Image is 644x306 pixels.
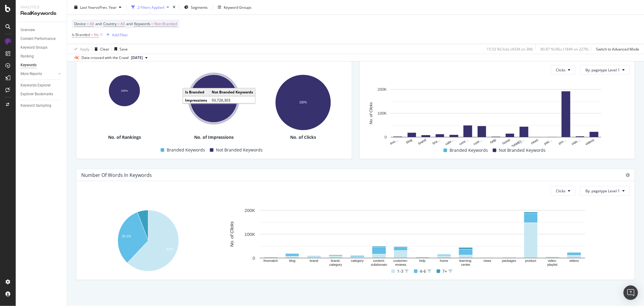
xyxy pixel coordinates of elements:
button: Switch to Advanced Mode [594,44,639,54]
text: blog [405,138,413,145]
text: brand- [331,259,341,262]
span: All [90,20,94,28]
span: vs Prev. Year [96,5,117,10]
div: Keyword Sampling [21,103,51,109]
button: Last YearvsPrev. Year [72,2,124,12]
button: Clicks [551,186,575,196]
text: 100K [377,111,387,116]
a: Keyword Sampling [21,103,62,109]
div: Keyword Groups [224,5,252,10]
text: reviews [395,263,407,267]
text: 100% [121,90,128,93]
text: 100% [210,97,218,100]
div: Analytics [21,5,62,10]
div: times [171,4,177,10]
div: Keywords [21,62,37,68]
div: No. of Clicks [260,134,347,140]
text: 62% [167,248,173,251]
span: Branded Keywords [450,147,488,154]
div: Keyword Groups [21,44,47,51]
text: videos [569,259,579,262]
text: customer- [393,259,408,262]
text: playlist [547,263,558,267]
div: Save [120,46,128,51]
div: Data crossed with the Crawl [82,55,129,60]
a: Keywords Explorer [21,82,62,89]
text: 100% [299,101,307,104]
button: By: pagetype Level 1 [580,65,630,75]
div: Number Of Words In Keywords [81,172,152,178]
span: Non-Branded [154,20,177,28]
a: Ranking [21,53,62,60]
button: Apply [72,44,89,54]
span: No [94,31,99,39]
a: Keywords [21,62,62,68]
text: brand [310,259,318,262]
a: Overview [21,27,62,33]
svg: A chart. [219,207,626,267]
text: No. of Clicks [369,102,373,124]
text: learning- [459,259,472,262]
div: 2 Filters Applied [137,5,164,10]
text: videos [585,138,595,146]
a: Keyword Groups [21,44,62,51]
span: 2025 Sep. 30th [131,55,143,60]
text: 100K [245,232,255,237]
text: help [489,138,497,145]
svg: A chart. [260,72,346,133]
text: subdomain [371,263,387,267]
div: No. of Impressions [171,134,258,140]
span: = [87,21,89,26]
span: Not Branded Keywords [216,146,263,154]
text: brand [418,138,427,145]
span: Keywords [134,21,150,26]
button: Segments [182,2,210,12]
span: 4-6 [420,268,426,275]
text: video- [548,259,557,262]
text: 0 [253,256,255,261]
button: By: pagetype Level 1 [580,186,630,196]
text: news [530,138,539,145]
div: A chart. [364,86,627,146]
div: 15.53 % Clicks ( 433K on 3M ) [487,46,533,51]
button: [DATE] [129,54,150,61]
text: 32.1% [122,235,131,238]
span: = [151,21,153,26]
span: Country [103,21,117,26]
button: Add Filter [104,31,128,38]
div: Content Performance [21,36,56,42]
svg: A chart. [81,207,215,275]
div: Overview [21,27,35,33]
div: Ranking [21,53,34,60]
span: Device [74,21,86,26]
div: Clear [100,46,109,51]
div: Open Intercom Messenger [623,285,638,300]
button: 2 Filters Applied [129,2,171,12]
span: Not Branded Keywords [499,147,546,154]
span: By: pagetype Level 1 [585,188,620,194]
a: Explorer Bookmarks [21,91,62,97]
text: home [501,138,511,145]
text: center [461,263,471,267]
span: Segments [191,5,208,10]
div: No. of Rankings [81,134,168,140]
span: and [126,21,133,26]
span: Last Year [80,5,96,10]
text: help [419,259,426,262]
text: No. of Clicks [229,221,234,247]
button: Save [112,44,128,54]
text: 200K [377,87,387,92]
span: 7+ [443,268,447,275]
span: = [117,21,120,26]
span: By: pagetype Level 1 [585,67,620,73]
button: Clicks [551,65,575,75]
svg: A chart. [81,72,167,107]
button: Keyword Groups [215,2,254,12]
div: A chart. [171,72,257,125]
span: Clicks [556,188,566,194]
text: category [351,259,364,262]
span: All [120,20,125,28]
